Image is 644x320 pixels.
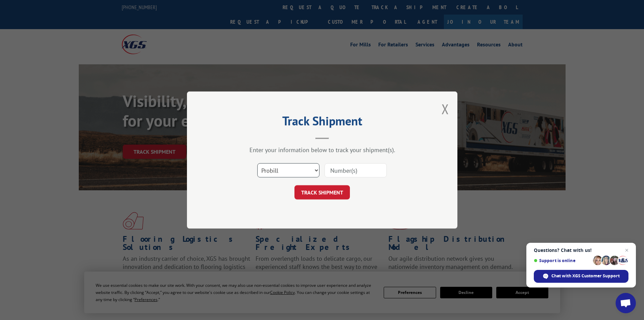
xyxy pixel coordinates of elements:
[325,163,387,177] input: Number(s)
[442,100,449,118] button: Close modal
[534,258,591,263] span: Support is online
[623,246,631,254] span: Close chat
[534,270,628,283] div: Chat with XGS Customer Support
[551,273,620,279] span: Chat with XGS Customer Support
[534,248,628,253] span: Questions? Chat with us!
[294,185,350,199] button: TRACK SHIPMENT
[221,146,424,154] div: Enter your information below to track your shipment(s).
[616,293,636,313] div: Open chat
[221,116,424,129] h2: Track Shipment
